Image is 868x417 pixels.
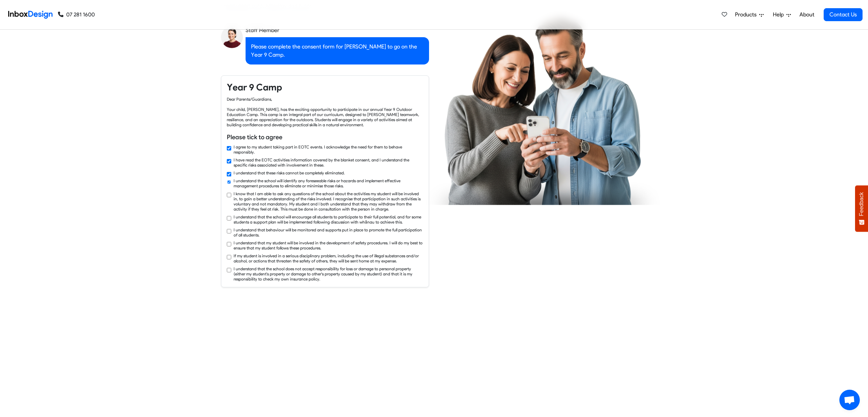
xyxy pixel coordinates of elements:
span: Help [773,11,786,19]
label: I understand the school will identify any foreseeable risks or hazards and implement effective ma... [234,178,423,188]
img: staff_avatar.png [221,26,243,48]
h4: Year 9 Camp [227,81,423,94]
label: I understand that these risks cannot be completely eliminated. [234,170,345,175]
h6: Please tick to agree [227,133,423,142]
a: 07 281 1600 [58,11,95,19]
label: I understand that my student will be involved in the development of safety procedures. I will do ... [234,240,423,250]
div: Dear Parents/Guardians, Your child, [PERSON_NAME], has the exciting opportunity to participate in... [227,97,423,127]
label: I know that I am able to ask any questions of the school about the activities my student will be ... [234,191,423,212]
label: I have read the EOTC activities information covered by the blanket consent, and I understand the ... [234,157,423,168]
label: I understand that behaviour will be monitored and supports put in place to promote the full parti... [234,227,423,238]
label: I understand that the school will encourage all students to participate to their full potential, ... [234,214,423,225]
span: Feedback [858,192,865,216]
label: I understand that the school does not accept responsibility for loss or damage to personal proper... [234,266,423,282]
div: Staff Member [246,26,429,34]
a: About [797,8,816,21]
div: Please complete the consent form for [PERSON_NAME] to go on the Year 9 Camp. [246,37,429,64]
button: Feedback - Show survey [855,185,868,232]
img: parents_using_phone.png [426,16,660,205]
a: Products [732,8,766,21]
label: If my student is involved in a serious disciplinary problem, including the use of illegal substan... [234,253,423,263]
a: Help [770,8,794,21]
label: I agree to my student taking part in EOTC events. I acknowledge the need for them to behave respo... [234,144,423,155]
a: Open chat [839,390,860,410]
a: Contact Us [824,8,863,21]
span: Products [735,11,759,19]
